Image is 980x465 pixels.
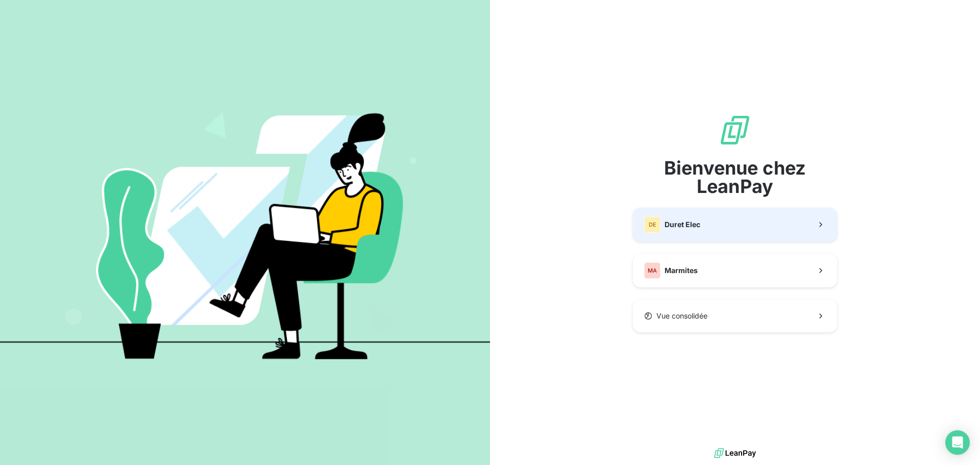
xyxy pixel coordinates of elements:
button: DEDuret Elec [633,208,837,241]
span: Vue consolidée [656,311,707,321]
button: Vue consolidée [633,300,837,332]
span: Bienvenue chez LeanPay [633,159,837,195]
button: MAMarmites [633,254,837,287]
div: MA [644,262,660,279]
div: Open Intercom Messenger [945,430,970,455]
div: DE [644,216,660,233]
img: logo [714,446,756,461]
img: logo sigle [719,114,751,146]
span: Duret Elec [665,219,700,230]
span: Marmites [665,265,698,276]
